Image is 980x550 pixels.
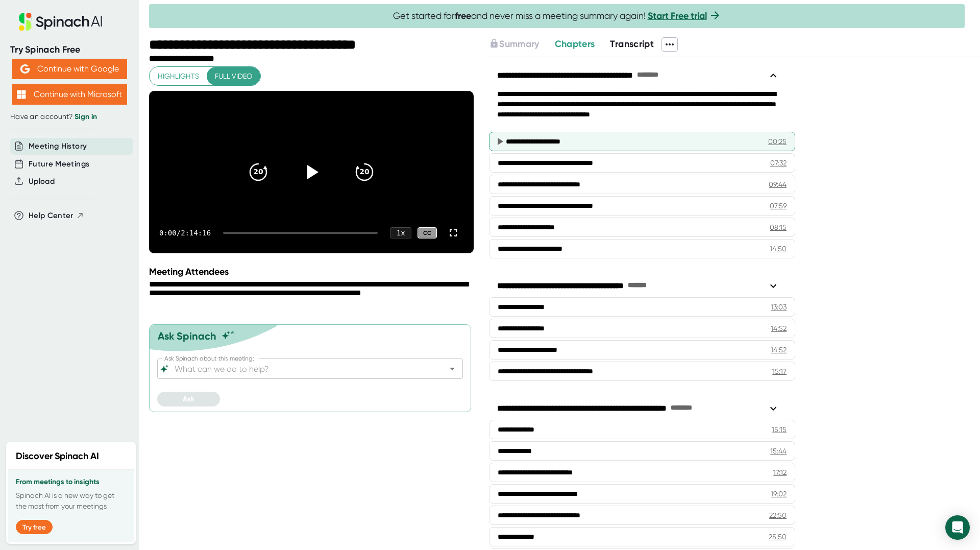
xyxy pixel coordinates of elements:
[173,362,430,376] input: What can we do to help?
[770,244,787,254] div: 14:50
[771,302,787,312] div: 13:03
[20,64,30,74] img: Aehbyd4JwY73AAAAAElFTkSuQmCC
[183,395,194,403] span: Ask
[770,158,787,168] div: 07:32
[10,112,129,122] div: Have an account?
[16,520,53,534] button: Try free
[29,176,55,187] button: Upload
[12,59,127,79] button: Continue with Google
[149,266,476,277] div: Meeting Attendees
[150,67,207,86] button: Highlights
[648,10,707,21] a: Start Free trial
[773,467,787,477] div: 17:12
[158,70,199,83] span: Highlights
[489,37,539,51] button: Summary
[771,489,787,499] div: 19:02
[157,392,220,406] button: Ask
[770,222,787,232] div: 08:15
[207,67,260,86] button: Full video
[455,10,471,21] b: free
[769,532,787,542] div: 25:50
[29,158,89,170] button: Future Meetings
[158,330,216,342] div: Ask Spinach
[772,424,787,435] div: 15:15
[393,10,721,22] span: Get started for and never miss a meeting summary again!
[418,227,437,239] div: CC
[159,229,211,237] div: 0:00 / 2:14:16
[499,38,539,50] span: Summary
[489,37,554,52] div: Upgrade to access
[12,84,127,105] button: Continue with Microsoft
[772,366,787,376] div: 15:17
[769,179,787,189] div: 09:44
[16,449,99,463] h2: Discover Spinach AI
[555,37,595,51] button: Chapters
[610,38,654,50] span: Transcript
[390,227,411,238] div: 1 x
[16,478,126,486] h3: From meetings to insights
[770,201,787,211] div: 07:59
[768,136,787,147] div: 00:25
[610,37,654,51] button: Transcript
[29,140,87,152] button: Meeting History
[770,446,787,456] div: 15:44
[445,362,459,376] button: Open
[16,490,126,512] p: Spinach AI is a new way to get the most from your meetings
[75,112,97,121] a: Sign in
[771,323,787,333] div: 14:52
[29,210,84,222] button: Help Center
[29,210,73,222] span: Help Center
[215,70,252,83] span: Full video
[945,515,970,540] div: Open Intercom Messenger
[771,345,787,355] div: 14:52
[10,44,129,56] div: Try Spinach Free
[769,510,787,520] div: 22:50
[555,38,595,50] span: Chapters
